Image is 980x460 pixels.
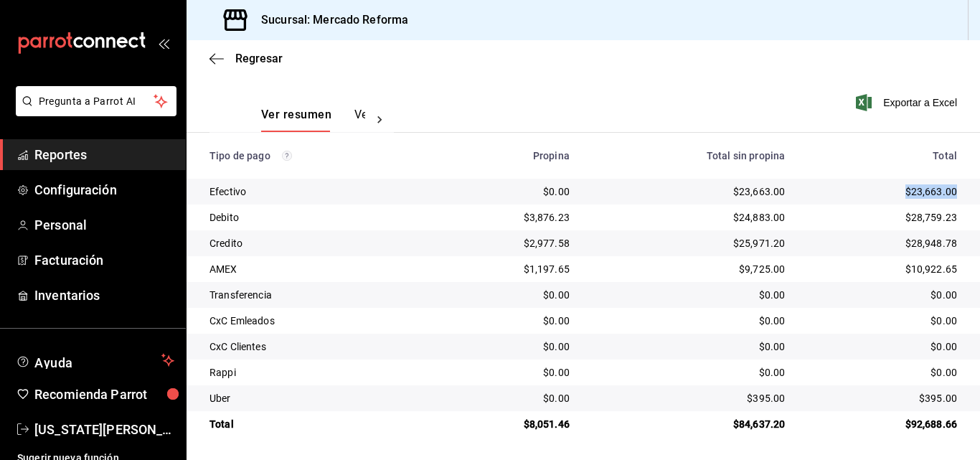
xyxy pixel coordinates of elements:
button: Ver pagos [354,108,408,132]
div: $24,883.00 [593,210,785,225]
div: $0.00 [593,339,785,354]
span: Inventarios [34,286,174,305]
div: $0.00 [593,288,785,302]
button: Ver resumen [261,108,331,132]
div: $395.00 [593,391,785,405]
div: $3,876.23 [446,210,569,225]
button: open_drawer_menu [158,37,169,49]
button: Regresar [209,52,283,65]
div: $92,688.66 [808,417,957,431]
span: Ayuda [34,352,156,369]
div: $84,637.20 [593,417,785,431]
div: $25,971.20 [593,236,785,250]
span: Facturación [34,250,174,270]
span: Regresar [235,52,283,65]
div: Total [808,150,957,161]
div: Total sin propina [593,150,785,161]
span: Configuración [34,180,174,200]
div: $0.00 [808,339,957,354]
div: $28,948.78 [808,236,957,250]
div: CxC Clientes [209,339,423,354]
span: [US_STATE][PERSON_NAME] [34,420,174,439]
div: $395.00 [808,391,957,405]
span: Pregunta a Parrot AI [39,94,154,109]
div: $1,197.65 [446,262,569,276]
div: navigation tabs [261,108,365,132]
div: $0.00 [446,288,569,302]
div: $23,663.00 [808,184,957,199]
div: Credito [209,236,423,250]
span: Reportes [34,145,174,164]
div: $0.00 [593,314,785,328]
div: Transferencia [209,288,423,302]
div: AMEX [209,262,423,276]
div: $0.00 [446,339,569,354]
div: Efectivo [209,184,423,199]
div: Rappi [209,365,423,380]
span: Personal [34,215,174,235]
div: $0.00 [446,314,569,328]
div: $0.00 [446,391,569,405]
div: $0.00 [446,184,569,199]
svg: Los pagos realizados con Pay y otras terminales son montos brutos. [282,151,292,161]
div: $28,759.23 [808,210,957,225]
div: $0.00 [808,314,957,328]
div: Tipo de pago [209,150,423,161]
h3: Sucursal: Mercado Reforma [250,11,408,29]
div: $0.00 [808,365,957,380]
div: $8,051.46 [446,417,569,431]
a: Pregunta a Parrot AI [10,104,176,119]
div: $23,663.00 [593,184,785,199]
div: $0.00 [808,288,957,302]
div: $9,725.00 [593,262,785,276]
div: Debito [209,210,423,225]
div: Total [209,417,423,431]
div: $10,922.65 [808,262,957,276]
span: Recomienda Parrot [34,385,174,404]
div: Propina [446,150,569,161]
div: $2,977.58 [446,236,569,250]
button: Pregunta a Parrot AI [16,86,176,116]
div: $0.00 [593,365,785,380]
button: Exportar a Excel [859,94,957,111]
div: CxC Emleados [209,314,423,328]
div: Uber [209,391,423,405]
div: $0.00 [446,365,569,380]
